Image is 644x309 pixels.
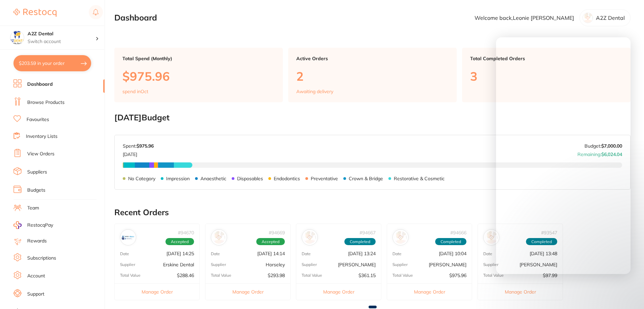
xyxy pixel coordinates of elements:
span: Accepted [165,238,194,245]
p: [PERSON_NAME] [429,262,466,267]
img: A2Z Dental [10,31,24,44]
p: # 94666 [450,230,466,235]
p: [DATE] 14:14 [257,251,285,256]
p: [DATE] 14:25 [166,251,194,256]
p: $975.96 [122,69,275,83]
p: 2 [296,69,449,83]
p: Crown & Bridge [349,176,383,181]
p: Supplier [302,262,317,267]
a: Browse Products [27,99,65,106]
a: Suppliers [27,169,47,176]
p: [DATE] 10:04 [439,251,466,256]
p: Total Value [211,273,231,278]
button: Manage Order [115,283,199,300]
p: Awaiting delivery [296,89,333,94]
p: [DATE] 13:24 [348,251,376,256]
a: Budgets [27,187,45,194]
a: RestocqPay [13,221,53,229]
img: Horseley [213,231,225,244]
p: $975.96 [449,273,466,278]
p: Active Orders [296,56,449,61]
a: Total Completed Orders3 [462,48,631,102]
a: Dashboard [27,81,53,88]
p: Date [302,252,311,256]
p: Anaesthetic [200,176,226,181]
p: Total Value [302,273,322,278]
button: Manage Order [387,283,472,300]
p: Horseley [266,262,285,267]
img: Henry Schein Halas [303,231,316,244]
img: RestocqPay [13,221,22,229]
p: $361.15 [358,273,376,278]
p: 3 [470,69,622,83]
p: Supplier [211,262,226,267]
p: Date [211,252,220,256]
p: # 94669 [269,230,285,235]
p: # 94670 [178,230,194,235]
button: Manage Order [205,283,290,300]
a: Account [27,273,45,279]
iframe: Intercom live chat [614,279,631,296]
p: No Category [128,176,155,181]
a: Total Spend (Monthly)$975.96spend inOct [114,48,283,102]
a: Support [27,291,44,298]
a: View Orders [27,151,54,157]
p: Total Value [120,273,141,278]
p: Total Spend (Monthly) [122,56,275,61]
a: Favourites [27,116,49,123]
p: Date [120,252,129,256]
a: Subscriptions [27,255,56,262]
p: Supplier [392,262,408,267]
p: # 94667 [359,230,376,235]
p: Total Value [392,273,413,278]
p: [DATE] [123,149,154,157]
iframe: Intercom live chat [496,37,631,274]
a: Restocq Logo [13,5,56,21]
button: Manage Order [296,283,381,300]
strong: $975.96 [137,143,154,149]
h2: Dashboard [114,13,157,23]
h2: Recent Orders [114,208,631,217]
p: Restorative & Cosmetic [394,176,445,181]
h2: [DATE] Budget [114,113,631,122]
span: Completed [344,238,376,245]
p: Switch account [28,38,96,45]
p: Erskine Dental [163,262,194,267]
p: spend in Oct [122,89,148,94]
p: Spent: [123,143,154,149]
p: $97.99 [543,273,557,278]
p: Preventative [311,176,338,181]
p: Date [483,252,492,256]
a: Inventory Lists [26,133,58,140]
h4: A2Z Dental [28,31,96,37]
p: Endodontics [274,176,300,181]
p: Total Value [483,273,504,278]
img: Restocq Logo [13,9,56,17]
p: Total Completed Orders [470,56,622,61]
button: $203.59 in your order [13,55,91,71]
img: Adam Dental [394,231,407,244]
span: Accepted [256,238,285,245]
img: Erskine Dental [122,231,135,244]
p: Supplier [120,262,135,267]
p: Impression [166,176,190,181]
p: Disposables [237,176,263,181]
p: [PERSON_NAME] [338,262,376,267]
p: $293.98 [268,273,285,278]
p: A2Z Dental [596,15,625,21]
p: Welcome back, Leonie [PERSON_NAME] [475,15,574,21]
a: Team [27,205,39,211]
span: RestocqPay [27,222,53,229]
a: Active Orders2Awaiting delivery [288,48,457,102]
p: $288.46 [177,273,194,278]
img: Adam Dental [485,231,498,244]
button: Manage Order [478,283,563,300]
p: Supplier [483,262,498,267]
span: Completed [435,238,466,245]
a: Rewards [27,238,47,244]
p: Date [392,252,402,256]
